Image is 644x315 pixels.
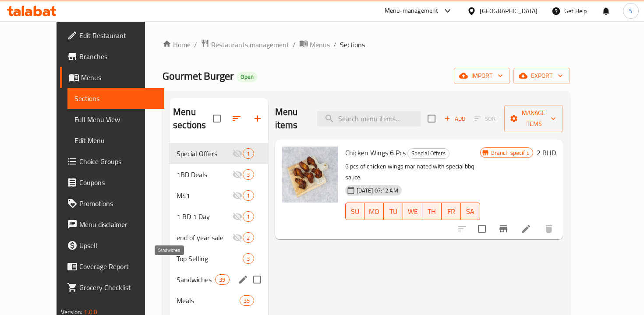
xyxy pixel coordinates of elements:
[422,109,441,128] span: Select section
[403,203,422,220] button: WE
[177,190,232,201] div: M41
[441,112,469,126] button: Add
[74,93,157,104] span: Sections
[232,148,243,159] svg: Inactive section
[74,135,157,146] span: Edit Menu
[441,112,469,126] span: Add item
[385,6,439,16] div: Menu-management
[177,232,232,243] span: end of year sale
[60,235,164,256] a: Upsell
[480,6,538,16] div: [GEOGRAPHIC_DATA]
[163,66,234,86] span: Gourmet Burger
[299,39,330,50] a: Menus
[226,108,247,129] span: Sort sections
[247,108,268,129] button: Add section
[364,203,384,220] button: MO
[426,205,438,218] span: TH
[60,256,164,277] a: Coverage Report
[177,295,240,306] span: Meals
[488,149,533,157] span: Branch specific
[275,105,307,132] h2: Menu items
[513,68,570,84] button: export
[493,218,514,239] button: Branch-specific-item
[163,39,570,50] nav: breadcrumb
[243,211,254,222] div: items
[243,253,254,264] div: items
[60,46,164,67] a: Branches
[79,51,157,62] span: Branches
[317,111,421,126] input: search
[232,169,243,180] svg: Inactive section
[79,177,157,188] span: Coupons
[163,39,191,50] a: Home
[240,295,254,306] div: items
[454,68,510,84] button: import
[81,72,157,83] span: Menus
[333,39,336,50] li: /
[177,148,232,159] span: Special Offers
[232,211,243,222] svg: Inactive section
[201,39,289,50] a: Restaurants management
[177,253,243,264] span: Top Selling
[170,164,268,185] div: 1BD Deals3
[170,227,268,248] div: end of year sale2
[408,148,449,158] span: Special Offers
[60,214,164,235] a: Menu disclaimer
[345,203,365,220] button: SU
[293,39,296,50] li: /
[170,185,268,206] div: M411
[461,203,480,220] button: SA
[243,150,253,158] span: 1
[243,234,253,242] span: 2
[407,148,449,159] div: Special Offers
[170,269,268,290] div: Sandwiches39edit
[60,172,164,193] a: Coupons
[240,297,253,305] span: 35
[170,248,268,269] div: Top Selling3
[310,39,330,50] span: Menus
[211,39,289,50] span: Restaurants management
[538,218,559,239] button: delete
[237,73,257,80] span: Open
[60,151,164,172] a: Choice Groups
[282,147,338,203] img: Chicken Wings 6 Pcs
[511,108,556,129] span: Manage items
[67,130,164,151] a: Edit Menu
[170,143,268,164] div: Special Offers1
[79,219,157,230] span: Menu disclaimer
[232,232,243,243] svg: Inactive section
[74,114,157,125] span: Full Menu View
[173,105,212,132] h2: Menu sections
[629,6,633,16] span: S
[353,186,402,195] span: [DATE] 07:12 AM
[243,169,254,180] div: items
[368,205,380,218] span: MO
[243,213,253,221] span: 1
[349,205,361,218] span: SU
[177,211,232,222] span: 1 BD 1 Day
[504,105,563,132] button: Manage items
[345,161,480,183] p: 6 pcs of chicken wings marinated with special bbq sauce.
[387,205,400,218] span: TU
[79,156,157,167] span: Choice Groups
[340,39,365,50] span: Sections
[473,220,491,238] span: Select to update
[67,88,164,109] a: Sections
[469,112,504,126] span: Select section first
[170,290,268,311] div: Meals35
[170,206,268,227] div: 1 BD 1 Day1
[60,277,164,298] a: Grocery Checklist
[208,109,226,128] span: Select all sections
[79,30,157,41] span: Edit Restaurant
[177,169,232,180] div: 1BD Deals
[177,274,215,285] span: Sandwiches
[216,276,229,284] span: 39
[243,190,254,201] div: items
[79,261,157,272] span: Coverage Report
[215,274,229,285] div: items
[67,109,164,130] a: Full Menu View
[461,70,503,81] span: import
